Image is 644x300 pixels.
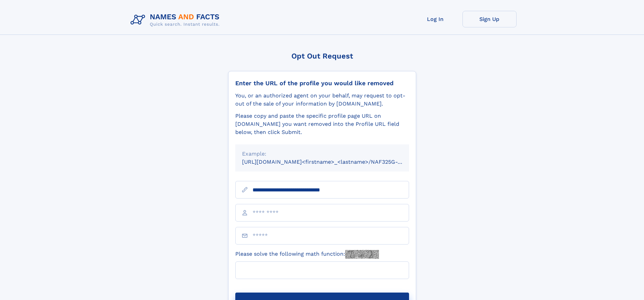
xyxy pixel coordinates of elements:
a: Log In [408,11,462,27]
div: Example: [242,150,402,158]
a: Sign Up [462,11,517,27]
small: [URL][DOMAIN_NAME]<firstname>_<lastname>/NAF325G-xxxxxxxx [242,159,422,165]
div: You, or an authorized agent on your behalf, may request to opt-out of the sale of your informatio... [235,92,409,108]
div: Enter the URL of the profile you would like removed [235,79,409,87]
img: Logo Names and Facts [128,11,225,29]
div: Please copy and paste the specific profile page URL on [DOMAIN_NAME] you want removed into the Pr... [235,112,409,136]
label: Please solve the following math function: [235,250,379,259]
div: Opt Out Request [228,52,416,60]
